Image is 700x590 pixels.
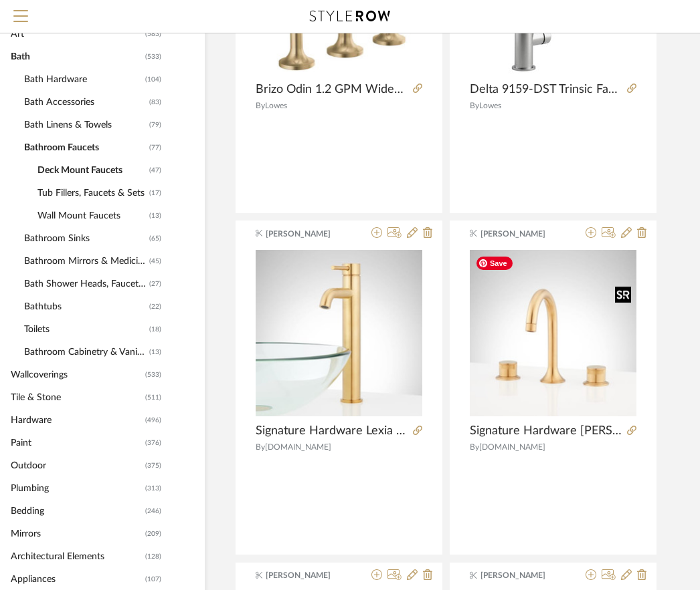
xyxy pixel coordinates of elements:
span: Paint [11,432,142,454]
img: Signature Hardware Lentz 1.2 GPM Widespread Bathroom Faucet with Knob Handles and Pop-Up Drain As... [470,250,636,416]
span: (511) [145,387,161,408]
span: Bathroom Cabinetry & Vanities [24,341,146,363]
span: (77) [149,137,161,158]
span: Outdoor [11,454,142,477]
span: (209) [145,523,161,545]
span: (533) [145,46,161,67]
span: Bathroom Faucets [24,136,146,159]
span: By [470,102,479,110]
span: (246) [145,500,161,522]
span: (313) [145,478,161,499]
span: Bathroom Sinks [24,227,146,250]
span: [DOMAIN_NAME] [265,443,331,451]
span: Wall Mount Faucets [37,204,146,227]
span: Brizo Odin 1.2 GPM Widespread Bathroom Faucet - Less Handles Luxe Gold Alternate View Alternate V... [256,82,408,97]
span: Bath Linens & Towels [24,114,146,136]
span: Bath Shower Heads, Faucets & Sets [24,273,146,295]
span: [PERSON_NAME] [266,569,350,581]
span: Toilets [24,318,146,341]
span: Save [476,257,513,270]
img: Signature Hardware Lexia 1.2 GPM Vessel Single Hole Bathroom Faucet with Pop-Up Drain Assembly [256,250,422,416]
span: Bath Hardware [24,68,142,91]
span: Art [11,23,142,45]
span: (83) [149,92,161,113]
span: [DOMAIN_NAME] [479,443,545,451]
span: (17) [149,182,161,204]
span: Lowes [479,102,501,110]
span: By [470,443,479,451]
span: By [256,102,265,110]
span: (533) [145,364,161,386]
span: Mirrors [11,523,142,545]
span: Lowes [265,102,287,110]
span: [PERSON_NAME] [266,228,350,240]
span: (375) [145,455,161,476]
span: (496) [145,410,161,431]
span: (376) [145,432,161,454]
span: Architectural Elements [11,545,142,568]
span: Wallcoverings [11,363,142,386]
span: (47) [149,160,161,181]
span: Hardware [11,409,142,432]
span: (104) [145,69,161,90]
span: Bath Accessories [24,91,146,114]
span: Bathroom Mirrors & Medicine Cabinets [24,250,146,273]
div: 0 [470,249,636,416]
span: Signature Hardware Lexia 1.2 GPM Vessel Single Hole Bathroom Faucet with Pop-Up Drain Assembly [256,424,408,438]
span: (13) [149,341,161,363]
span: (79) [149,114,161,136]
span: Tile & Stone [11,386,142,409]
span: (65) [149,228,161,249]
span: Plumbing [11,477,142,500]
span: (27) [149,273,161,295]
span: By [256,443,265,451]
span: Bedding [11,500,142,523]
span: (128) [145,546,161,567]
span: (18) [149,319,161,340]
span: Bathtubs [24,295,146,318]
span: Delta 9159-DST Trinsic Faucet [470,82,622,97]
span: (107) [145,569,161,590]
span: [PERSON_NAME] [480,228,565,240]
span: [PERSON_NAME] [480,569,565,581]
span: (22) [149,296,161,317]
span: (13) [149,205,161,227]
span: (583) [145,23,161,45]
span: Signature Hardware [PERSON_NAME] 1.2 GPM Widespread Bathroom Faucet with Knob Handles and Pop-Up ... [470,424,622,438]
span: Tub Fillers, Faucets & Sets [37,182,146,204]
span: Bath [11,45,142,68]
span: (45) [149,251,161,272]
span: Deck Mount Faucets [37,159,146,182]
